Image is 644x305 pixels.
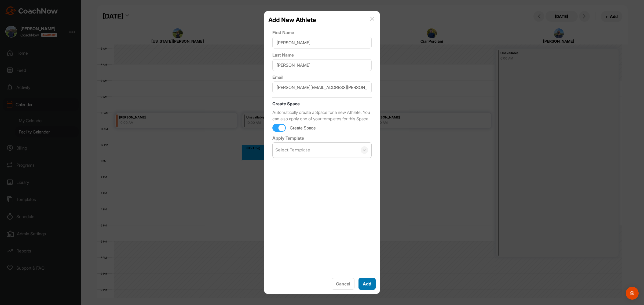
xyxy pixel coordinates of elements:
h2: Add New Athlete [268,15,316,24]
div: Select Template [275,147,310,153]
label: Last Name [272,52,372,58]
img: info [370,17,374,21]
button: Cancel [332,278,354,290]
label: Apply Template [272,135,372,141]
button: Add [358,278,376,290]
span: Create Space [290,125,316,131]
label: First Name [272,29,372,36]
p: Create Space [272,101,372,107]
label: Email [272,74,372,80]
p: Automatically create a Space for a new Athlete. You can also apply one of your templates for this... [272,109,372,122]
div: Open Intercom Messenger [626,287,639,300]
